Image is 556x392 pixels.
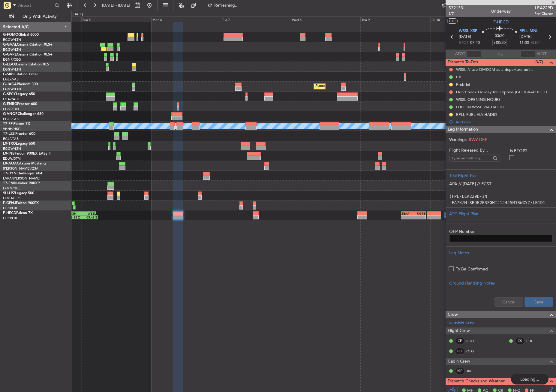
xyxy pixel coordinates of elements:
[3,127,21,131] a: VHHH/HKG
[3,156,21,161] a: EDLW/DTM
[448,327,470,334] span: Flight Crew
[448,126,478,133] span: Leg Information
[3,117,19,121] a: EGLF/FAB
[515,338,525,344] div: CS
[3,63,49,66] a: G-LEAXCessna Citation XLS
[448,378,505,385] span: Dispatch Checks and Weather
[18,1,53,10] input: Airport
[3,216,19,220] a: LFPB/LBG
[3,201,16,205] span: F-GPNJ
[3,172,17,175] span: T7-DYN
[534,59,543,65] span: (3/7)
[530,40,540,46] span: ELDT
[3,162,17,165] span: LX-AOA
[459,34,471,40] span: [DATE]
[3,191,34,195] a: 9H-LPZLegacy 500
[401,216,413,219] div: -
[3,92,16,96] span: G-SPCY
[291,17,360,22] div: Wed 8
[3,63,16,66] span: G-LEAX
[3,132,35,136] a: T7-LZZIPraetor 600
[3,211,16,215] span: F-HECD
[82,212,96,215] div: WSSL
[456,67,533,72] div: WSSL // use OMKOM as a departure point
[446,137,556,143] div: Warnings
[455,348,465,354] div: FO
[455,338,465,344] div: CP
[448,358,470,365] span: Cabin Crew
[519,28,538,34] span: RPLL MNL
[456,97,500,102] div: WSSL OPENING HOURS
[455,368,465,374] div: ISP
[3,182,40,185] a: T7-EMIHawker 900XP
[452,154,491,163] input: Type something...
[3,38,21,42] a: EGGW/LTN
[3,97,19,101] a: LGAV/ATH
[455,51,465,57] span: ATOT
[456,74,461,80] div: CB
[3,142,35,146] a: LX-TROLegacy 650
[449,11,463,16] span: 3/7
[469,137,487,143] span: RWY DEP
[413,212,425,215] div: UGTB
[3,137,19,141] a: EGLF/FAB
[3,102,37,106] a: G-ENRGPraetor 600
[449,181,552,187] p: APA // [DATE] // FCST
[456,104,504,110] div: FUEL IN WSSL VIA HADID
[3,201,39,205] a: F-GPNJFalcon 900EX
[360,17,430,22] div: Thu 9
[3,33,18,37] span: G-FOMO
[401,212,413,215] div: ZBAA
[102,3,130,8] span: [DATE] - [DATE]
[470,40,480,46] span: 07:40
[3,206,19,210] a: LFPB/LBG
[68,212,82,215] div: HEGN
[3,142,16,146] span: LX-TRO
[448,311,458,318] span: Crew
[3,122,30,126] a: T7-FFIFalcon 7X
[3,77,19,82] a: EGLF/FAB
[466,338,480,344] a: RBO
[3,122,14,126] span: T7-FFI
[456,89,553,95] div: Don't book Holiday Inn Express [GEOGRAPHIC_DATA] [GEOGRAPHIC_DATA]
[3,166,38,171] a: [PERSON_NAME]/QSA
[69,216,83,219] div: 19:35 Z
[534,11,553,16] span: Pref Charter
[205,1,241,10] button: Refreshing...
[3,57,21,62] a: EGNR/CEG
[495,33,504,39] span: 03:20
[511,374,548,384] div: Loading...
[16,14,63,19] span: Only With Activity
[81,17,151,22] div: Sun 5
[214,3,239,8] span: Refreshing...
[526,338,540,344] a: PHL
[449,147,500,153] span: Flight Released By...
[3,67,21,72] a: EGGW/LTN
[3,47,21,52] a: EGGW/LTN
[456,266,488,272] label: To Be Confirmed
[315,82,410,91] div: Planned Maint [GEOGRAPHIC_DATA] ([GEOGRAPHIC_DATA])
[449,250,552,256] div: Leg Notes
[449,5,463,11] span: 532133
[448,59,478,66] span: Dispatch To-Dos
[3,176,40,181] a: EVRA/[PERSON_NAME]
[7,12,65,21] button: Only With Activity
[459,40,469,46] span: ETOT
[3,83,17,86] span: G-JAGA
[221,17,290,22] div: Tue 7
[3,186,21,191] a: LFMN/NCE
[3,172,42,175] a: T7-DYNChallenger 604
[3,196,20,201] a: LFMD/CEQ
[73,12,83,17] div: [DATE]
[456,112,497,117] div: RPLL FUEL VIA HADID
[449,280,552,286] div: Ground Handling Notes
[449,200,545,205] code: -FA7X/M-SBDE2E3FGHIJ1J4J5M1RWXYZ/LB1D1
[3,152,15,155] span: LX-INB
[3,107,19,111] a: EGSS/STN
[3,33,39,37] a: G-FOMOGlobal 6000
[3,132,15,136] span: T7-LZZI
[3,43,53,47] a: G-GAALCessna Citation XLS+
[534,5,553,11] span: LEA229D
[449,211,552,217] div: ATC Flight Plan
[467,50,481,58] input: --:--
